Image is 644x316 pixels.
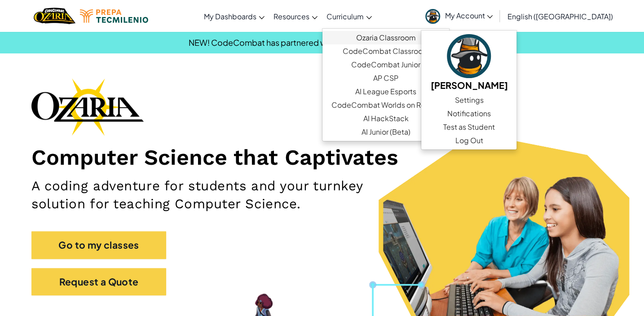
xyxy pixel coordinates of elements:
[421,2,497,30] a: My Account
[425,9,440,24] img: avatar
[421,134,516,147] a: Log Out
[322,112,449,125] a: AI HackStack
[269,4,322,28] a: Resources
[189,37,407,48] span: NEW! CodeCombat has partnered with Roblox Education!
[421,93,516,107] a: Settings
[80,9,148,23] img: Tecmilenio logo
[421,33,516,93] a: [PERSON_NAME]
[447,108,491,119] span: Notifications
[322,98,449,112] a: CodeCombat Worlds on Roblox
[430,78,507,92] h5: [PERSON_NAME]
[322,125,449,139] a: AI Junior (Beta)
[322,44,449,58] a: CodeCombat Classroom
[445,11,493,20] span: My Account
[31,78,144,136] img: Ozaria branding logo
[31,145,613,171] h1: Computer Science that Captivates
[34,7,75,25] img: Home
[322,58,449,71] a: CodeCombat Junior
[322,31,449,44] a: Ozaria Classroom
[31,268,166,296] a: Request a Quote
[447,34,491,78] img: avatar
[322,4,376,28] a: Curriculum
[322,85,449,98] a: AI League Esports
[34,7,75,25] a: Ozaria by CodeCombat logo
[31,177,421,213] h2: A coding adventure for students and your turnkey solution for teaching Computer Science.
[421,107,516,120] a: Notifications
[322,71,449,85] a: AP CSP
[204,12,256,21] span: My Dashboards
[503,4,617,28] a: English ([GEOGRAPHIC_DATA])
[507,12,613,21] span: English ([GEOGRAPHIC_DATA])
[326,12,364,21] span: Curriculum
[199,4,269,28] a: My Dashboards
[421,120,516,134] a: Test as Student
[273,12,309,21] span: Resources
[31,231,166,259] a: Go to my classes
